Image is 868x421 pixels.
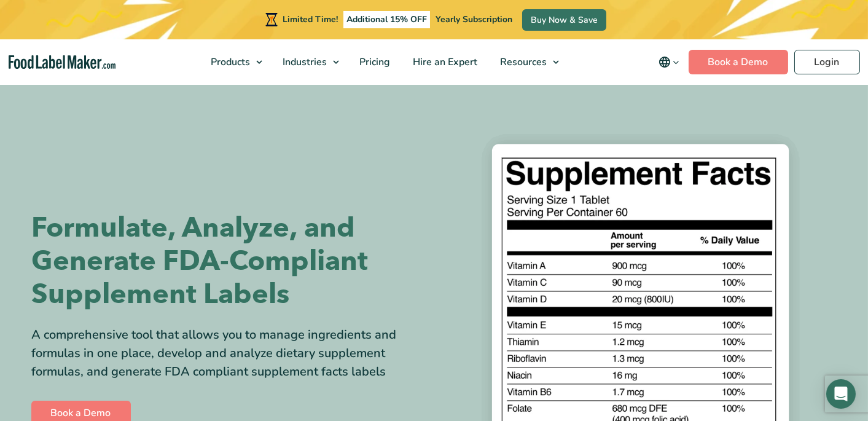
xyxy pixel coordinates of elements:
[356,55,391,69] span: Pricing
[436,14,512,25] span: Yearly Subscription
[343,11,430,28] span: Additional 15% OFF
[409,55,479,69] span: Hire an Expert
[689,50,788,74] a: Book a Demo
[272,39,345,85] a: Industries
[794,50,860,74] a: Login
[489,39,565,85] a: Resources
[32,326,425,381] div: A comprehensive tool that allows you to manage ingredients and formulas in one place, develop and...
[496,55,548,69] span: Resources
[826,379,856,409] div: Open Intercom Messenger
[200,39,268,85] a: Products
[402,39,486,85] a: Hire an Expert
[522,9,606,31] a: Buy Now & Save
[207,55,251,69] span: Products
[283,14,338,25] span: Limited Time!
[32,211,425,311] h1: Formulate, Analyze, and Generate FDA-Compliant Supplement Labels
[279,55,328,69] span: Industries
[348,39,399,85] a: Pricing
